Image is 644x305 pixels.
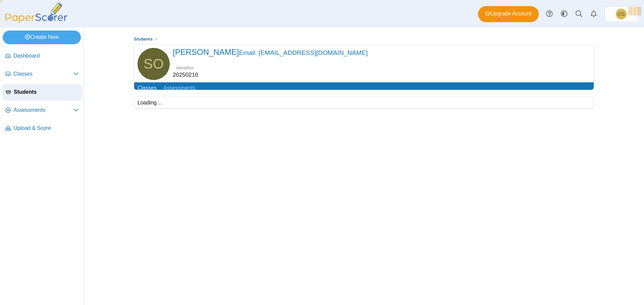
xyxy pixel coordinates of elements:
a: Christopher Gutierrez [604,6,638,22]
small: Email: [EMAIL_ADDRESS][DOMAIN_NAME] [239,49,368,56]
span: Classes [13,70,73,78]
span: Sarida Olson [144,57,164,71]
span: Christopher Gutierrez [618,12,625,16]
span: Assessments [13,106,73,114]
a: Dashboard [3,48,82,64]
a: Upgrade Account [478,6,539,22]
a: Students [3,84,82,100]
a: Classes [134,82,160,95]
a: Assessments [160,82,199,95]
dd: 20250210 [173,71,198,79]
a: Classes [3,66,82,82]
dt: Identifier: [173,65,198,71]
a: Create New [3,30,81,44]
a: Students [132,35,154,44]
a: PaperScorer [3,18,70,24]
img: PaperScorer [3,3,70,23]
a: Upload & Score [3,121,82,137]
span: Upgrade Account [485,10,532,17]
span: [PERSON_NAME] [173,48,368,57]
a: Assessments [3,102,82,119]
span: Dashboard [13,52,79,60]
a: Alerts [586,7,601,21]
span: Christopher Gutierrez [616,9,627,19]
span: Students [134,36,153,42]
span: Students [14,88,78,96]
div: Loading… [134,97,594,109]
span: Upload & Score [13,125,79,132]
